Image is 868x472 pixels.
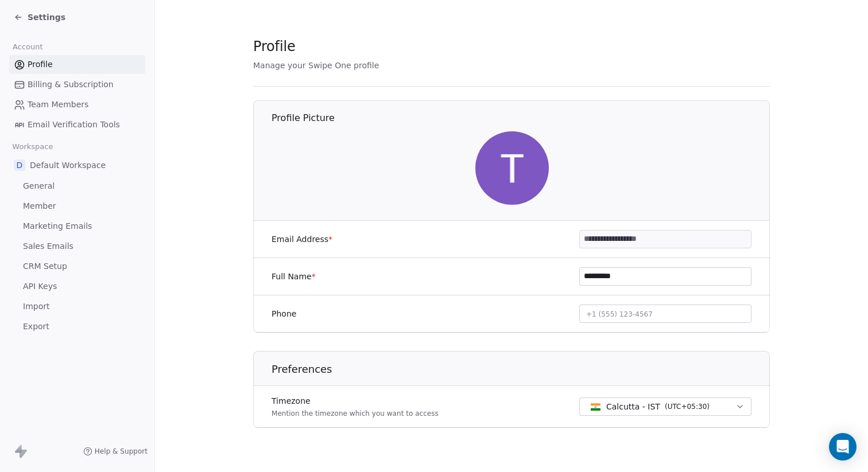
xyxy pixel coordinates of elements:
[272,395,439,407] label: Timezone
[7,138,58,155] span: Workspace
[9,55,145,74] a: Profile
[9,277,145,296] a: API Keys
[23,180,55,192] span: General
[253,38,296,55] span: Profile
[272,233,332,245] label: Email Address
[9,115,145,134] a: Email Verification Tools
[9,317,145,336] a: Export
[272,308,296,319] label: Phone
[9,95,145,114] a: Team Members
[272,409,439,418] p: Mention the timezone which you want to access
[28,58,53,71] span: Profile
[28,99,88,111] span: Team Members
[9,75,145,94] a: Billing & Subscription
[272,271,316,282] label: Full Name
[95,447,148,456] span: Help & Support
[9,217,145,236] a: Marketing Emails
[9,257,145,276] a: CRM Setup
[23,240,73,252] span: Sales Emails
[23,260,67,272] span: CRM Setup
[28,79,114,91] span: Billing & Subscription
[14,11,65,23] a: Settings
[253,61,379,70] span: Manage your Swipe One profile
[665,401,710,412] span: ( UTC+05:30 )
[9,237,145,256] a: Sales Emails
[9,297,145,316] a: Import
[23,321,49,333] span: Export
[606,401,660,412] span: Calcutta - IST
[23,200,56,212] span: Member
[23,220,92,232] span: Marketing Emails
[83,447,148,456] a: Help & Support
[272,112,770,124] h1: Profile Picture
[9,177,145,196] a: General
[272,362,770,376] h1: Preferences
[28,119,120,131] span: Email Verification Tools
[475,131,549,205] img: JAsolRA3-cernKtrjQdXwWvWL0DdZE_Tl0wN-_HkgFA
[579,397,751,416] button: Calcutta - IST(UTC+05:30)
[23,280,57,292] span: API Keys
[9,197,145,216] a: Member
[14,159,25,171] span: D
[28,11,65,23] span: Settings
[7,38,48,56] span: Account
[30,159,106,171] span: Default Workspace
[579,305,751,323] button: +1 (555) 123-4567
[23,301,49,313] span: Import
[586,310,653,318] span: +1 (555) 123-4567
[829,433,857,461] div: Open Intercom Messenger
